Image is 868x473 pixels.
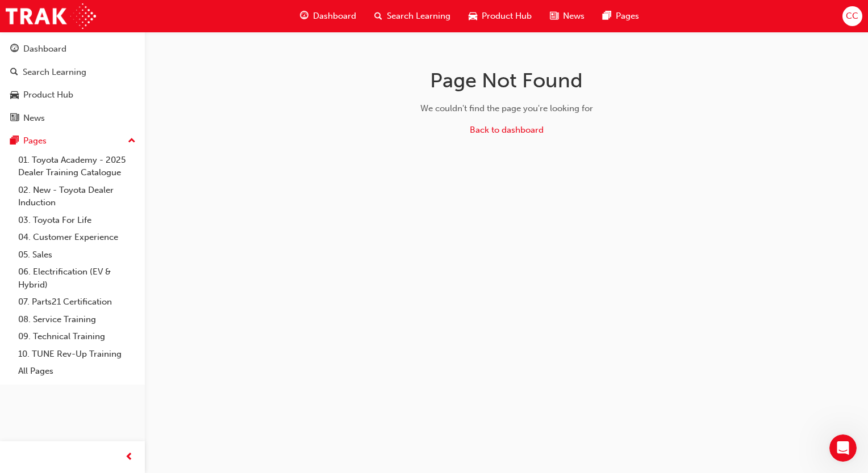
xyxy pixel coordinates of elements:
[603,9,611,23] span: pages-icon
[5,108,140,129] a: News
[594,5,648,28] a: pages-iconPages
[5,36,140,130] button: DashboardSearch LearningProduct HubNews
[128,134,136,149] span: up-icon
[365,5,460,28] a: search-iconSearch Learning
[125,450,133,464] span: prev-icon
[291,5,365,28] a: guage-iconDashboard
[23,66,86,79] div: Search Learning
[14,181,140,212] a: 02. New - Toyota Dealer Induction
[10,90,19,100] span: car-icon
[10,136,19,146] span: pages-icon
[846,10,858,23] span: CC
[563,10,585,23] span: News
[300,9,308,23] span: guage-icon
[14,311,140,328] a: 08. Service Training
[23,112,45,125] div: News
[374,9,382,23] span: search-icon
[469,9,477,23] span: car-icon
[14,212,140,229] a: 03. Toyota For Life
[5,130,140,151] button: Pages
[23,43,66,56] div: Dashboard
[616,10,639,23] span: Pages
[14,328,140,345] a: 09. Technical Training
[14,293,140,311] a: 07. Parts21 Certification
[482,10,532,23] span: Product Hub
[327,68,687,93] h1: Page Not Found
[470,125,544,135] a: Back to dashboard
[5,39,140,60] a: Dashboard
[10,44,19,54] span: guage-icon
[460,5,541,28] a: car-iconProduct Hub
[5,85,140,105] a: Product Hub
[14,345,140,363] a: 10. TUNE Rev-Up Training
[14,229,140,246] a: 04. Customer Experience
[313,10,356,23] span: Dashboard
[550,9,558,23] span: news-icon
[541,5,594,28] a: news-iconNews
[10,113,19,124] span: news-icon
[327,102,687,115] div: We couldn't find the page you're looking for
[842,6,862,26] button: CC
[14,151,140,181] a: 01. Toyota Academy - 2025 Dealer Training Catalogue
[6,3,96,29] img: Trak
[829,434,857,462] iframe: Intercom live chat
[23,88,73,102] div: Product Hub
[10,67,18,78] span: search-icon
[14,362,140,380] a: All Pages
[23,134,47,147] div: Pages
[5,62,140,83] a: Search Learning
[14,263,140,293] a: 06. Electrification (EV & Hybrid)
[14,246,140,264] a: 05. Sales
[387,10,450,23] span: Search Learning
